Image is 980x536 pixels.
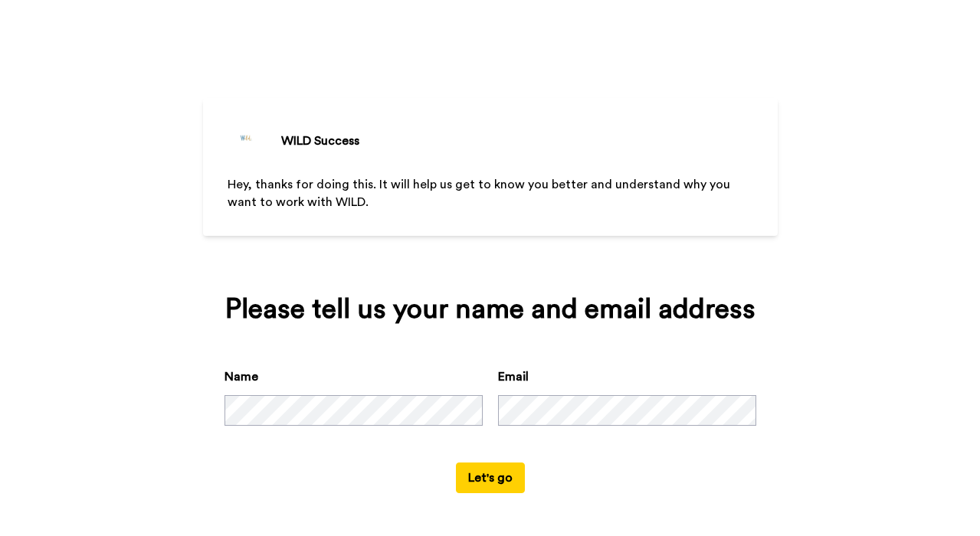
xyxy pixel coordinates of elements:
[456,462,525,493] button: Let's go
[225,368,258,386] label: Name
[225,294,756,325] div: Please tell us your name and email address
[498,368,529,386] label: Email
[228,178,733,208] span: Hey, thanks for doing this. It will help us get to know you better and understand why you want to...
[281,132,359,150] div: WILD Success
